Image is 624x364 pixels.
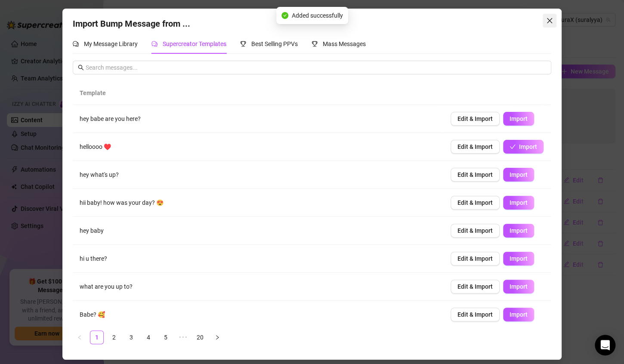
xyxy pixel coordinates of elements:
span: search [78,65,84,71]
span: Edit & Import [457,199,493,206]
span: check [510,144,516,150]
span: comment [151,41,158,47]
span: Mass Messages [323,40,366,47]
span: Import [510,255,528,262]
button: Import [503,140,544,154]
span: My Message Library [84,40,138,47]
span: Edit & Import [457,227,493,234]
button: Import [503,112,534,126]
span: ••• [176,330,190,344]
button: Import [503,252,534,265]
span: right [215,335,220,340]
a: 4 [142,331,155,344]
span: comment [73,41,79,47]
span: Close [543,17,556,24]
span: trophy [312,41,318,47]
input: Search messages... [86,63,546,72]
span: Import [510,115,528,122]
button: Import [503,196,534,210]
li: 5 [159,330,173,344]
div: Open Intercom Messenger [595,335,615,355]
a: 2 [108,331,120,344]
td: hii baby! how was your day? 😍 [73,189,444,217]
button: right [210,330,224,344]
span: Import Bump Message from ... [73,19,190,29]
button: Edit & Import [451,168,500,182]
button: left [73,330,86,344]
li: 20 [193,330,207,344]
span: Import [510,283,528,290]
li: 4 [142,330,155,344]
td: Babe? 🥰 [73,301,444,329]
span: trophy [240,41,246,47]
li: Previous Page [73,330,86,344]
span: close [546,17,553,24]
a: 5 [159,331,172,344]
span: Edit & Import [457,311,493,318]
button: Close [543,14,556,28]
td: hey babe are you here? [73,105,444,133]
td: hey baby [73,217,444,245]
button: Import [503,224,534,238]
button: Edit & Import [451,140,500,154]
button: Edit & Import [451,252,500,265]
span: Supercreator Templates [163,40,226,47]
button: Edit & Import [451,196,500,210]
button: Import [503,308,534,321]
span: left [77,335,82,340]
li: 2 [107,330,121,344]
li: Next Page [210,330,224,344]
td: hey what's up? [73,161,444,189]
td: helloooo ♥️ [73,133,444,161]
button: Edit & Import [451,224,500,238]
button: Edit & Import [451,308,500,321]
th: Template [73,81,436,105]
td: hi u there? [73,245,444,273]
span: Import [510,227,528,234]
li: 3 [124,330,138,344]
li: Next 5 Pages [176,330,190,344]
span: check-circle [281,12,288,19]
span: Import [510,199,528,206]
span: Import [510,171,528,178]
a: 1 [90,331,103,344]
li: 1 [90,330,104,344]
span: Edit & Import [457,115,493,122]
a: 3 [125,331,138,344]
button: Import [503,168,534,182]
button: Edit & Import [451,280,500,293]
span: Import [510,311,528,318]
a: 20 [194,331,207,344]
td: what are you up to? [73,273,444,301]
span: Edit & Import [457,171,493,178]
button: Import [503,280,534,293]
span: Edit & Import [457,255,493,262]
span: Edit & Import [457,143,493,150]
button: Edit & Import [451,112,500,126]
span: Best Selling PPVs [251,40,298,47]
span: Added successfully [292,11,343,20]
span: Edit & Import [457,283,493,290]
span: Import [519,143,537,150]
